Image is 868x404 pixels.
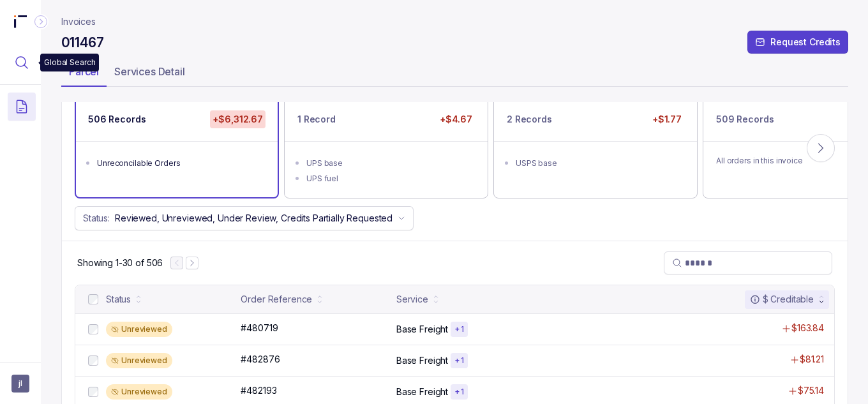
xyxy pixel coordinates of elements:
[716,113,774,126] p: 509 Records
[88,113,146,126] p: 506 Records
[97,157,264,170] div: Unreconcilable Orders
[454,387,464,397] p: + 1
[750,293,814,306] div: $ Creditable
[507,113,552,126] p: 2 Records
[396,354,448,367] p: Base Freight
[210,110,266,128] p: +$6,312.67
[61,61,107,87] li: Tab Parcel
[88,355,98,366] input: checkbox-checkbox
[106,322,172,337] div: Unreviewed
[241,322,278,334] p: #480719
[8,93,36,121] button: Menu Icon Button DocumentTextIcon
[61,15,96,28] nav: breadcrumb
[186,257,198,269] button: Next Page
[83,212,110,225] p: Status:
[241,353,280,366] p: #482876
[747,31,848,54] button: Request Credits
[396,385,448,398] p: Base Freight
[106,384,172,400] div: Unreviewed
[791,322,824,334] p: $163.84
[11,375,29,393] button: User initials
[798,384,824,397] p: $75.14
[69,64,99,79] p: Parcel
[396,293,428,306] div: Service
[650,110,684,128] p: +$1.77
[454,355,464,366] p: + 1
[396,323,448,336] p: Base Freight
[88,294,98,304] input: checkbox-checkbox
[306,157,474,170] div: UPS base
[516,157,683,170] div: USPS base
[437,110,475,128] p: +$4.67
[114,64,185,79] p: Services Detail
[33,14,49,29] div: Collapse Icon
[77,257,163,269] p: Showing 1-30 of 506
[8,49,36,77] button: Menu Icon Button MagnifyingGlassIcon
[241,293,312,306] div: Order Reference
[770,36,841,49] p: Request Credits
[297,113,336,126] p: 1 Record
[75,206,414,230] button: Status:Reviewed, Unreviewed, Under Review, Credits Partially Requested
[44,56,95,69] p: Global Search
[115,212,393,225] p: Reviewed, Unreviewed, Under Review, Credits Partially Requested
[88,387,98,397] input: checkbox-checkbox
[88,324,98,334] input: checkbox-checkbox
[454,324,464,334] p: + 1
[306,172,474,185] div: UPS fuel
[241,384,276,397] p: #482193
[77,257,163,269] div: Remaining page entries
[800,353,824,366] p: $81.21
[107,61,193,87] li: Tab Services Detail
[61,61,848,87] ul: Tab Group
[61,34,103,52] h4: 011467
[106,353,172,368] div: Unreviewed
[106,293,131,306] div: Status
[61,15,96,28] a: Invoices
